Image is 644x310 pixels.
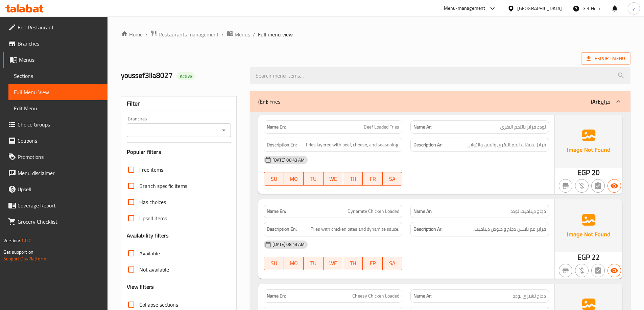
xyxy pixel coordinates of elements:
[306,174,320,184] span: TU
[267,292,286,300] strong: Name En:
[219,125,229,135] button: Open
[3,149,108,165] a: Promotions
[235,30,250,38] span: Menus
[3,35,108,52] a: Branches
[258,96,268,107] b: (En):
[139,265,169,274] span: Not available
[139,182,187,190] span: Branch specific items
[577,251,590,264] span: EGP
[326,258,340,268] span: WE
[267,225,297,233] strong: Description En:
[267,123,286,131] strong: Name En:
[253,30,255,38] li: /
[304,257,323,270] button: TU
[310,225,399,233] span: Fries with chicken bites and dynamite sauce.
[343,172,363,186] button: TH
[363,172,382,186] button: FR
[324,172,343,186] button: WE
[607,264,621,277] button: Available
[270,157,307,163] span: [DATE] 08:43 AM
[575,179,589,193] button: Purchased item
[3,254,46,263] a: Support.OpsPlatform
[127,96,231,111] div: Filter
[284,257,304,270] button: MO
[385,174,400,184] span: SA
[258,97,280,106] p: Fries
[14,104,102,112] span: Edit Menu
[14,88,102,96] span: Full Menu View
[591,96,600,107] b: (Ar):
[18,120,102,129] span: Choice Groups
[517,5,562,12] div: [GEOGRAPHIC_DATA]
[467,141,546,149] span: فرايز بطبقات الحم البقري والجبن والتوابل.
[510,208,546,215] span: دجاج ديناميت لودد
[343,257,363,270] button: TH
[591,264,605,277] button: Not has choices
[591,179,605,193] button: Not has choices
[18,201,102,209] span: Coverage Report
[607,179,621,193] button: Available
[127,148,231,156] h3: Popular filters
[18,169,102,177] span: Menu disclaimer
[250,91,630,112] div: (En): Fries(Ar):فرايز
[270,241,307,248] span: [DATE] 08:43 AM
[513,292,546,300] span: دجاج تشيزي لودد
[8,68,108,84] a: Sections
[3,197,108,214] a: Coverage Report
[18,137,102,145] span: Coupons
[633,5,635,12] span: y
[121,71,242,81] h2: youssef3lla8027
[287,174,301,184] span: MO
[3,236,20,245] span: Version:
[555,115,622,168] img: Ae5nvW7+0k+MAAAAAElFTkSuQmCC
[14,72,102,80] span: Sections
[21,236,31,245] span: 1.0.0
[363,257,382,270] button: FR
[3,116,108,133] a: Choice Groups
[326,174,340,184] span: WE
[159,30,219,38] span: Restaurants management
[364,123,399,131] span: Beef Loaded Fries
[348,208,399,215] span: Dynamite Chicken Loaded
[306,141,399,149] span: Fries layered with beef, cheese, and seasoning.
[592,251,600,264] span: 22
[127,232,169,239] h3: Availability filters
[413,141,443,149] strong: Description Ar:
[177,73,195,80] span: Active
[264,257,284,270] button: SU
[306,258,320,268] span: TU
[8,100,108,116] a: Edit Menu
[139,198,166,206] span: Has choices
[324,257,343,270] button: WE
[221,30,224,38] li: /
[177,72,195,80] div: Active
[250,67,630,84] input: search
[8,84,108,100] a: Full Menu View
[19,56,102,64] span: Menus
[267,258,281,268] span: SU
[581,52,630,65] span: Export Menu
[3,248,34,256] span: Get support on:
[127,283,154,291] h3: View filters
[444,4,485,12] div: Menu-management
[284,172,304,186] button: MO
[3,181,108,197] a: Upsell
[139,301,178,309] span: Collapse sections
[383,257,402,270] button: SA
[3,19,108,35] a: Edit Restaurant
[346,174,360,184] span: TH
[383,172,402,186] button: SA
[346,258,360,268] span: TH
[575,264,589,277] button: Purchased item
[121,30,630,39] nav: breadcrumb
[365,258,380,268] span: FR
[473,225,546,233] span: فرايز مع بايتس دجاج و صوص ديناميت.
[577,166,590,179] span: EGP
[139,166,163,174] span: Free items
[18,39,102,48] span: Branches
[18,185,102,193] span: Upsell
[264,172,284,186] button: SU
[413,292,432,300] strong: Name Ar:
[267,174,281,184] span: SU
[258,30,293,38] span: Full menu view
